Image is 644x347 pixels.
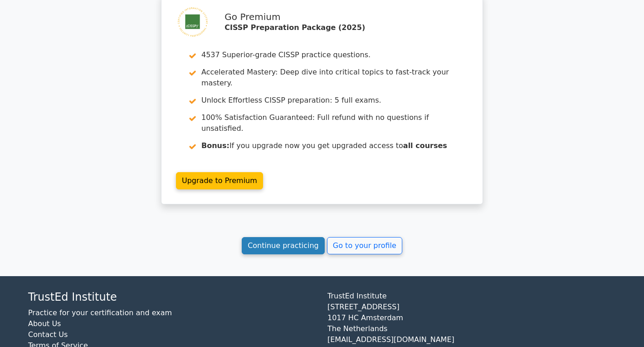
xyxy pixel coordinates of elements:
a: Go to your profile [327,237,402,254]
a: About Us [28,319,61,328]
a: Upgrade to Premium [176,172,263,189]
h4: TrustEd Institute [28,291,317,304]
a: Continue practicing [242,237,325,254]
a: Contact Us [28,330,68,339]
a: Practice for your certification and exam [28,308,172,317]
